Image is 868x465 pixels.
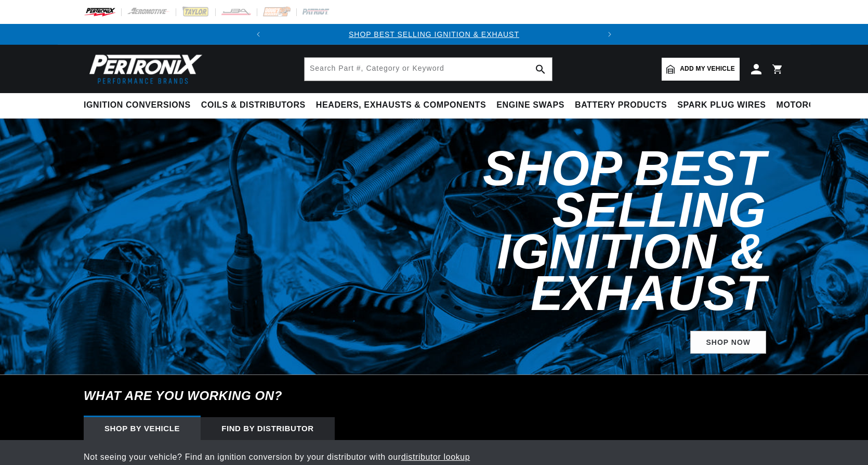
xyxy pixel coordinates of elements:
[690,331,766,354] a: SHOP NOW
[680,64,735,74] span: Add my vehicle
[84,51,203,87] img: Pertronix
[84,417,201,440] div: Shop by vehicle
[771,93,844,118] summary: Motorcycle
[491,93,570,118] summary: Engine Swaps
[322,148,766,314] h2: Shop Best Selling Ignition & Exhaust
[84,100,191,111] span: Ignition Conversions
[201,100,306,111] span: Coils & Distributors
[305,58,552,81] input: Search Part #, Category or Keyword
[269,29,599,40] div: Announcement
[269,29,599,40] div: 1 of 2
[58,375,810,417] h6: What are you working on?
[662,58,740,81] a: Add my vehicle
[311,93,491,118] summary: Headers, Exhausts & Components
[777,100,838,111] span: Motorcycle
[84,93,196,118] summary: Ignition Conversions
[672,93,771,118] summary: Spark Plug Wires
[401,453,470,461] a: distributor lookup
[201,417,335,440] div: Find by Distributor
[58,24,810,45] slideshow-component: Translation missing: en.sections.announcements.announcement_bar
[196,93,311,118] summary: Coils & Distributors
[496,100,564,111] span: Engine Swaps
[575,100,667,111] span: Battery Products
[84,450,784,464] p: Not seeing your vehicle? Find an ignition conversion by your distributor with our
[677,100,766,111] span: Spark Plug Wires
[316,100,486,111] span: Headers, Exhausts & Components
[570,93,672,118] summary: Battery Products
[529,58,552,81] button: search button
[248,24,269,45] button: Translation missing: en.sections.announcements.previous_announcement
[349,30,519,38] a: SHOP BEST SELLING IGNITION & EXHAUST
[599,24,620,45] button: Translation missing: en.sections.announcements.next_announcement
